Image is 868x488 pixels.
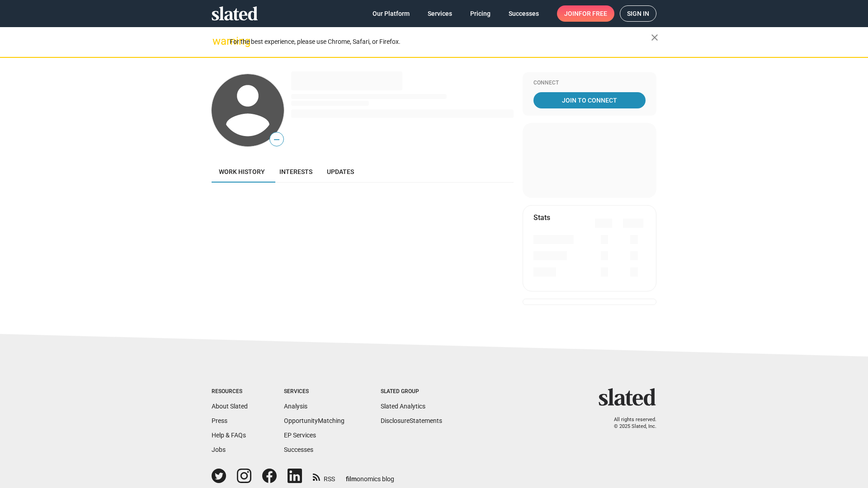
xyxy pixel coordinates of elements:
div: Resources [212,388,248,395]
span: Services [428,5,452,22]
mat-card-title: Stats [533,213,550,222]
span: Our Platform [373,5,410,22]
a: OpportunityMatching [284,417,344,424]
span: Join To Connect [535,92,644,108]
mat-icon: close [649,32,660,43]
span: — [270,134,283,145]
a: Slated Analytics [381,403,425,410]
mat-icon: warning [212,36,223,47]
span: Join [564,5,607,22]
a: Pricing [463,5,498,22]
a: Join To Connect [533,92,646,108]
a: RSS [313,469,335,483]
div: For the best experience, please use Chrome, Safari, or Firefox. [230,36,651,48]
a: Sign in [620,5,656,22]
a: Successes [284,446,313,453]
p: All rights reserved. © 2025 Slated, Inc. [604,417,656,430]
a: Work history [212,161,272,183]
span: Updates [327,168,354,175]
span: film [346,475,357,483]
span: Sign in [627,6,649,21]
a: Successes [501,5,546,22]
a: Analysis [284,403,307,410]
span: Successes [509,5,539,22]
a: Services [420,5,459,22]
a: Help & FAQs [212,432,246,439]
a: filmonomics blog [346,468,394,483]
span: Pricing [470,5,491,22]
div: Slated Group [381,388,442,395]
a: DisclosureStatements [381,417,442,424]
span: Interests [279,168,312,175]
a: Our Platform [365,5,417,22]
a: Updates [320,161,361,183]
a: Joinfor free [557,5,614,22]
span: for free [579,5,607,22]
a: About Slated [212,403,248,410]
span: Work history [219,168,265,175]
a: Jobs [212,446,226,453]
a: Interests [272,161,320,183]
div: Services [284,388,344,395]
a: Press [212,417,227,424]
a: EP Services [284,432,316,439]
div: Connect [533,80,646,87]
